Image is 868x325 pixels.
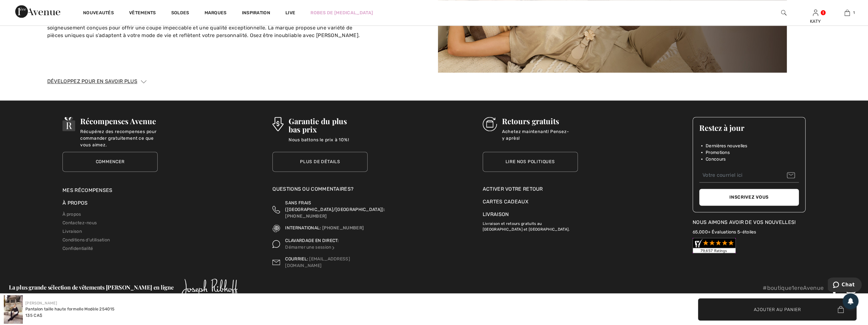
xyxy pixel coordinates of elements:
span: La plus grande sélection de vêtements [PERSON_NAME] en ligne [9,284,174,291]
a: À propos [62,212,81,217]
span: 135 CA$ [25,313,42,318]
a: Contactez-nous [62,220,97,226]
a: [PERSON_NAME] [25,301,57,305]
img: Customer Reviews [693,238,736,253]
a: Confidentialité [62,246,93,251]
div: Questions ou commentaires? [272,185,368,196]
img: Retours gratuits [483,117,497,131]
img: Mes infos [813,9,818,16]
span: Ajouter au panier [754,306,801,313]
span: SANS FRAIS ([GEOGRAPHIC_DATA]/[GEOGRAPHIC_DATA]): [285,200,385,212]
img: Récompenses Avenue [62,117,75,131]
span: Promotions [706,149,730,156]
p: #boutique1ereAvenue [763,284,824,292]
span: 1 [853,10,855,16]
img: Clavardage en direct [272,237,280,251]
img: Bag.svg [838,306,844,313]
div: Développez pour en savoir plus [47,78,821,85]
h3: Retours gratuits [502,117,578,125]
span: CLAVARDAGE EN DIRECT: [285,238,339,243]
a: Robes de [MEDICAL_DATA] [310,10,373,16]
a: Conditions d'utilisation [62,237,110,243]
div: KATY [800,18,831,25]
a: [EMAIL_ADDRESS][DOMAIN_NAME] [285,256,350,268]
span: Concours [706,156,726,162]
p: Nous battons le prix à 10%! [289,137,368,149]
img: Mon panier [845,9,850,16]
a: Marques [205,10,227,17]
p: Récupérez des recompenses pour commander gratuitement ce que vous aimez. [80,128,158,141]
div: Pantalon taille haute formelle Modèle 254015 [25,306,114,312]
a: 65,000+ Évaluations 5-étoiles [693,229,756,235]
div: Nous aimons avoir de vos nouvelles! [693,219,806,226]
img: Joseph Ribkoff [181,278,238,297]
span: Dernières nouvelles [706,143,747,149]
img: 1ère Avenue [15,5,60,18]
a: Live [285,10,295,16]
img: Arrow1.svg [141,80,147,83]
p: Achetez maintenant! Pensez-y après! [502,128,578,141]
a: Se connecter [813,10,818,16]
p: Livraison et retours gratuits au [GEOGRAPHIC_DATA] et [GEOGRAPHIC_DATA]. [483,218,578,232]
a: Nouveautés [83,10,114,17]
button: Inscrivez vous [699,189,799,206]
a: Démarrer une session [285,245,336,250]
img: recherche [781,9,786,16]
iframe: Ouvre un widget dans lequel vous pouvez chatter avec l’un de nos agents [828,277,862,293]
img: International [272,225,280,232]
span: INTERNATIONAL: [285,225,321,231]
a: Activer votre retour [483,185,578,193]
a: 1 [832,9,863,16]
img: Contact us [272,256,280,269]
a: Lire nos politiques [483,152,578,172]
a: Commencer [62,152,158,172]
img: Sans Frais (Canada/EU) [272,200,280,220]
span: Inspiration [242,10,270,17]
a: Livraison [62,229,82,234]
span: COURRIEL: [285,256,308,262]
img: Clavardage en direct [331,245,336,250]
h3: Récompenses Avenue [80,117,158,125]
img: Pantalon Taille Haute Formelle mod&egrave;le 254015 [4,295,23,324]
p: Entrez dans un univers de mode audacieuse et assumée. Les collections [PERSON_NAME], aux styles a... [47,16,430,39]
h3: Garantie du plus bas prix [289,117,368,133]
a: Cartes Cadeaux [483,198,578,206]
a: Soldes [171,10,189,17]
a: Plus de détails [272,152,368,172]
a: [PHONE_NUMBER] [322,225,364,231]
a: Vêtements [129,10,156,17]
button: Ajouter au panier [698,298,857,321]
a: Livraison [483,211,509,217]
a: [PHONE_NUMBER] [285,213,327,219]
a: Mes récompenses [62,187,113,193]
h3: Restez à jour [699,124,799,132]
img: Garantie du plus bas prix [272,117,283,131]
input: Votre courriel ici [699,168,799,182]
div: À propos [62,199,158,210]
